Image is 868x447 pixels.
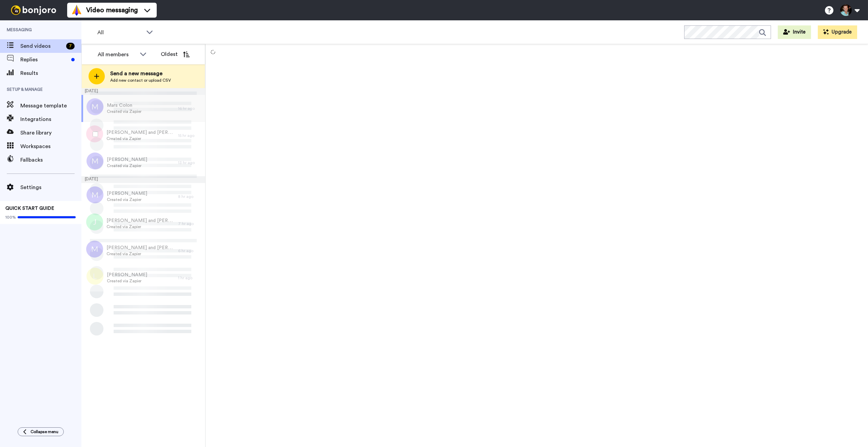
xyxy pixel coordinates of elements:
span: Results [20,69,81,77]
img: j.png [86,214,103,230]
span: Share library [20,129,81,137]
span: [PERSON_NAME] and [PERSON_NAME] [107,129,175,136]
span: [PERSON_NAME] and [PERSON_NAME] [107,217,175,224]
div: [DATE] [81,88,205,95]
img: m.png [86,186,103,203]
img: bj-logo-header-white.svg [8,5,59,15]
span: [PERSON_NAME] [107,156,147,163]
span: Replies [20,56,69,64]
button: Upgrade [818,25,857,39]
div: 7 hr ago [178,221,202,226]
img: l.png [86,268,103,285]
img: m.png [86,98,103,115]
div: [DATE] [81,176,205,183]
span: Add new contact or upload CSV [110,78,171,83]
span: Created via Zapier [107,278,147,284]
button: Invite [778,25,811,39]
span: Integrations [20,115,81,123]
span: Created via Zapier [107,224,175,229]
span: All [97,28,143,37]
span: [PERSON_NAME] [107,271,147,278]
div: 8 hr ago [178,194,202,199]
span: Send videos [20,42,63,50]
span: Fallbacks [20,156,81,164]
img: m.png [86,241,103,258]
span: Video messaging [86,5,138,15]
button: Oldest [156,47,195,61]
span: Created via Zapier [107,136,175,141]
div: 13 hr ago [178,160,202,165]
div: All members [98,50,136,59]
span: Settings [20,183,81,191]
div: 7 [66,43,75,49]
span: [PERSON_NAME] and [PERSON_NAME] [107,244,175,251]
div: 16 hr ago [178,106,202,111]
div: 6 hr ago [178,248,202,253]
span: Created via Zapier [107,197,147,202]
button: Collapse menu [18,427,64,436]
span: 100% [5,215,16,220]
div: 15 hr ago [178,133,202,138]
span: Created via Zapier [107,109,141,114]
span: Send a new message [110,69,171,78]
span: Workspaces [20,142,81,150]
span: Created via Zapier [107,163,147,168]
span: QUICK START GUIDE [5,206,54,211]
span: Mars Colon [107,102,141,109]
span: Collapse menu [31,429,58,434]
img: vm-color.svg [71,5,82,16]
img: m.png [86,153,103,169]
div: 1 hr ago [178,275,202,281]
span: Message template [20,102,81,110]
span: [PERSON_NAME] [107,190,147,197]
span: Created via Zapier [107,251,175,257]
